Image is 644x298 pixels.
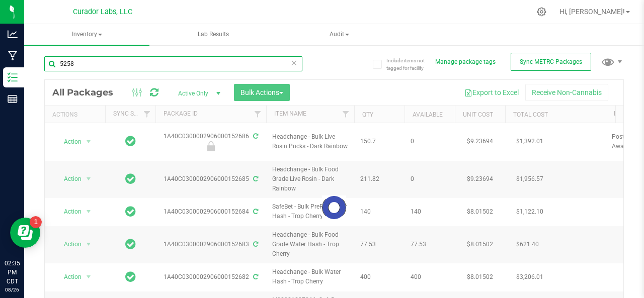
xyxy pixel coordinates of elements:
[277,24,402,45] a: Audit
[8,94,18,104] inline-svg: Reports
[8,51,18,61] inline-svg: Manufacturing
[8,72,18,82] inline-svg: Inventory
[435,58,496,66] button: Manage package tags
[8,29,18,39] inline-svg: Analytics
[535,7,548,17] div: Manage settings
[5,259,20,286] p: 02:35 PM CDT
[44,56,302,71] input: Search Package ID, Item Name, SKU, Lot or Part Number...
[386,57,437,72] span: Include items not tagged for facility
[24,24,149,45] a: Inventory
[559,8,625,16] span: Hi, [PERSON_NAME]!
[5,286,20,293] p: 08/26
[520,58,582,65] span: Sync METRC Packages
[277,25,401,45] span: Audit
[511,53,591,71] button: Sync METRC Packages
[30,216,42,228] iframe: Resource center unread badge
[150,24,276,45] a: Lab Results
[184,30,243,39] span: Lab Results
[290,56,297,69] span: Clear
[10,218,40,248] iframe: Resource center
[73,8,132,16] span: Curador Labs, LLC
